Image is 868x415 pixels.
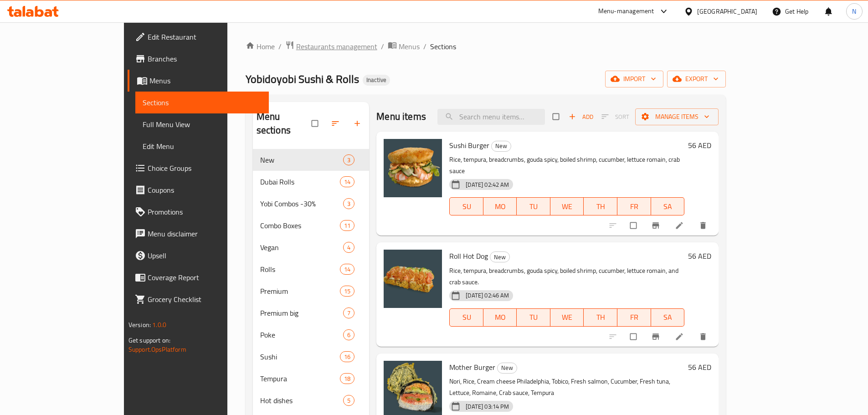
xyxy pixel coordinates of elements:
[520,311,547,324] span: TU
[497,363,517,374] div: New
[449,154,684,177] p: Rice, tempura, breadcrumbs, gouda spicy, boiled shrimp, cucumber, lettuce romain, crab sauce
[260,395,343,406] span: Hot dishes
[260,242,343,253] span: Vegan
[675,221,686,230] a: Edit menu item
[667,71,726,87] button: export
[260,220,340,231] span: Combo Boxes
[260,176,340,187] span: Dubai Rolls
[260,286,340,297] span: Premium
[621,200,647,213] span: FR
[260,373,340,384] span: Tempura
[253,236,370,258] div: Vegan4
[587,200,614,213] span: TH
[260,329,343,340] span: Poke
[260,351,340,362] span: Sushi
[363,75,390,86] div: Inactive
[605,71,663,87] button: import
[483,308,517,327] button: MO
[453,200,479,213] span: SU
[343,307,354,318] div: items
[688,139,711,152] h6: 56 AED
[693,327,715,347] button: delete
[584,197,617,215] button: TH
[148,228,262,239] span: Menu disclaimer
[260,154,343,165] span: New
[520,200,547,213] span: TU
[449,308,483,327] button: SU
[462,291,513,300] span: [DATE] 02:46 AM
[635,108,719,125] button: Manage items
[381,41,384,52] li: /
[340,220,354,231] div: items
[344,396,354,405] span: 5
[343,154,354,165] div: items
[257,110,312,137] h2: Menu sections
[437,109,545,125] input: search
[453,311,479,324] span: SU
[517,197,550,215] button: TU
[325,113,347,133] span: Sort sections
[340,287,354,296] span: 15
[253,171,370,193] div: Dubai Rolls14
[697,6,757,16] div: [GEOGRAPHIC_DATA]
[128,334,170,346] span: Get support on:
[253,368,370,389] div: Tempura18
[492,141,511,151] span: New
[128,223,269,245] a: Menu disclaimer
[490,252,509,262] span: New
[343,242,354,253] div: items
[148,250,262,261] span: Upsell
[399,41,420,52] span: Menus
[343,395,354,406] div: items
[128,48,269,70] a: Branches
[246,69,359,89] span: Yobidoyobi Sushi & Rolls
[340,286,354,297] div: items
[128,70,269,92] a: Menus
[260,307,343,318] span: Premium big
[675,332,686,341] a: Edit menu item
[253,302,370,324] div: Premium big7
[498,363,517,373] span: New
[253,324,370,346] div: Poke6
[340,176,354,187] div: items
[340,265,354,274] span: 14
[449,197,483,215] button: SU
[642,111,711,123] span: Manage items
[587,311,614,324] span: TH
[340,221,354,230] span: 11
[487,200,514,213] span: MO
[148,206,262,217] span: Promotions
[625,328,644,345] span: Select to update
[449,360,495,374] span: Mother Burger
[449,265,684,288] p: Rice, tempura, breadcrumbs, gouda spicy, boiled shrimp, cucumber, lettuce romain, and crab sauce.
[128,157,269,179] a: Choice Groups
[260,198,343,209] span: Yobi Combos -30%
[490,251,510,262] div: New
[135,135,269,157] a: Edit Menu
[612,73,656,85] span: import
[430,41,456,52] span: Sections
[148,53,262,64] span: Branches
[260,264,340,275] span: Rolls
[344,200,354,208] span: 3
[384,139,442,197] img: Sushi Burger
[449,138,489,152] span: Sushi Burger
[621,311,647,324] span: FR
[554,200,580,213] span: WE
[651,308,685,327] button: SA
[344,243,354,252] span: 4
[143,119,262,130] span: Full Menu View
[143,141,262,152] span: Edit Menu
[566,110,596,124] span: Add item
